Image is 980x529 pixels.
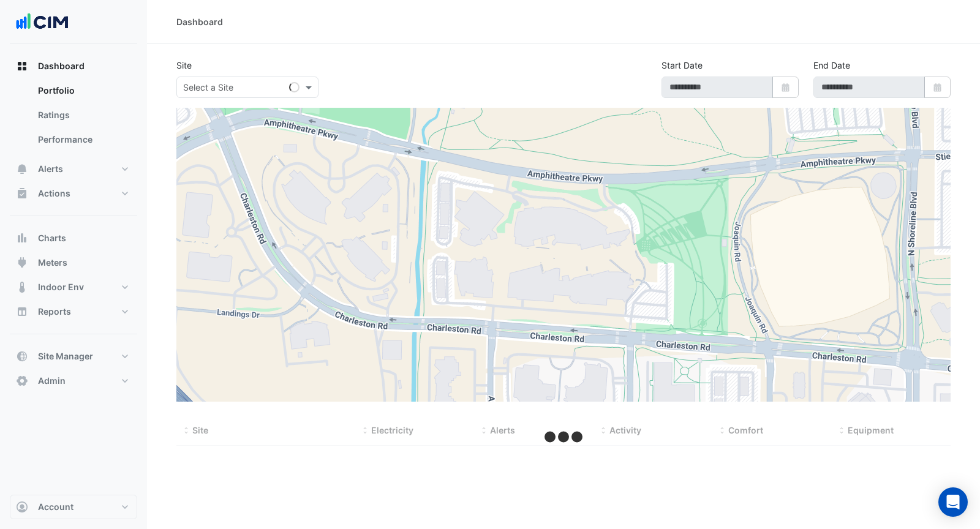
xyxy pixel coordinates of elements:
button: Meters [10,250,137,275]
button: Charts [10,226,137,250]
span: Equipment [848,425,894,435]
span: Activity [609,425,641,435]
app-icon: Dashboard [16,60,28,72]
span: Alerts [38,163,63,175]
div: Open Intercom Messenger [938,487,968,517]
button: Site Manager [10,344,137,369]
span: Indoor Env [38,281,84,293]
app-icon: Charts [16,232,28,244]
img: Company Logo [15,10,70,34]
span: Comfort [728,425,763,435]
span: Dashboard [38,60,85,72]
button: Account [10,495,137,519]
button: Alerts [10,157,137,181]
a: Performance [28,127,137,152]
label: End Date [813,59,850,72]
span: Electricity [371,425,413,435]
button: Actions [10,181,137,206]
app-icon: Indoor Env [16,281,28,293]
label: Start Date [661,59,703,72]
app-icon: Reports [16,306,28,318]
app-icon: Alerts [16,163,28,175]
span: Admin [38,375,66,387]
span: Site [192,425,208,435]
div: Dashboard [176,15,223,28]
span: Alerts [490,425,515,435]
span: Actions [38,187,70,200]
label: Site [176,59,192,72]
span: Meters [38,257,67,269]
app-icon: Admin [16,375,28,387]
button: Dashboard [10,54,137,78]
span: Charts [38,232,66,244]
button: Reports [10,299,137,324]
button: Admin [10,369,137,393]
div: Dashboard [10,78,137,157]
span: Account [38,501,73,513]
span: Site Manager [38,350,93,362]
app-icon: Meters [16,257,28,269]
app-icon: Site Manager [16,350,28,362]
app-icon: Actions [16,187,28,200]
a: Portfolio [28,78,137,103]
span: Reports [38,306,71,318]
button: Indoor Env [10,275,137,299]
a: Ratings [28,103,137,127]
